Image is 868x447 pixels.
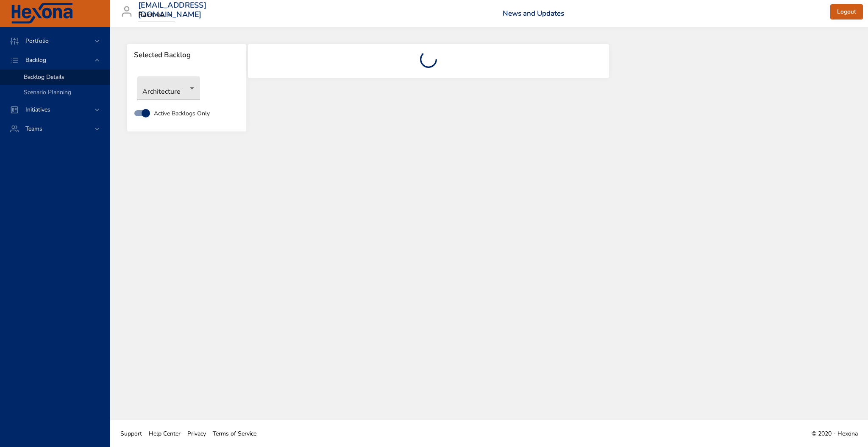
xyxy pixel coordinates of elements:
[19,56,53,64] span: Backlog
[24,88,71,96] span: Scenario Planning
[145,424,184,443] a: Help Center
[149,430,181,438] span: Help Center
[209,424,260,443] a: Terms of Service
[134,51,239,59] span: Selected Backlog
[213,430,256,438] span: Terms of Service
[138,1,206,19] h3: [EMAIL_ADDRESS][DOMAIN_NAME]
[120,430,142,438] span: Support
[154,109,210,118] span: Active Backlogs Only
[19,106,57,114] span: Initiatives
[503,8,564,18] a: News and Updates
[812,430,858,438] span: © 2020 - Hexona
[10,3,74,24] img: Hexona
[837,7,856,17] span: Logout
[137,76,200,100] div: Architecture
[187,430,206,438] span: Privacy
[830,4,863,20] button: Logout
[117,424,145,443] a: Support
[138,8,175,22] div: Raintree
[19,125,49,133] span: Teams
[19,37,56,45] span: Portfolio
[184,424,209,443] a: Privacy
[24,73,64,81] span: Backlog Details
